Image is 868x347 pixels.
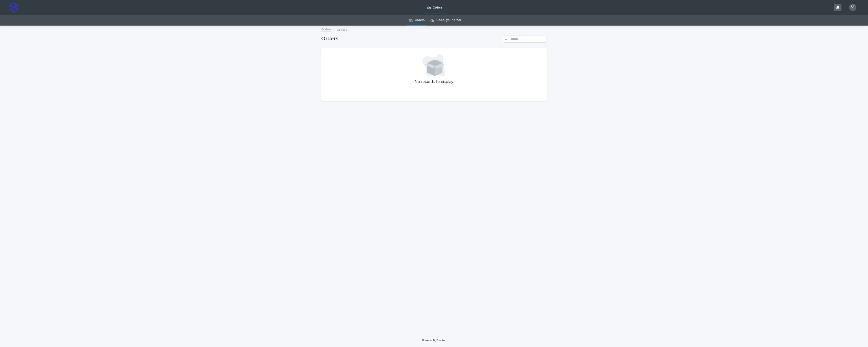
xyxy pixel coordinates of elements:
img: stacker-logo-s-only.png [9,3,18,12]
a: Powered By Stacker [422,339,446,342]
a: Orders [321,26,332,32]
input: Search [503,35,547,43]
p: No records to display [327,79,541,85]
a: Check your order [436,15,461,26]
p: Orders [337,27,347,32]
div: VI [849,4,856,11]
a: Orders [415,15,425,26]
h1: Orders [321,35,501,42]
